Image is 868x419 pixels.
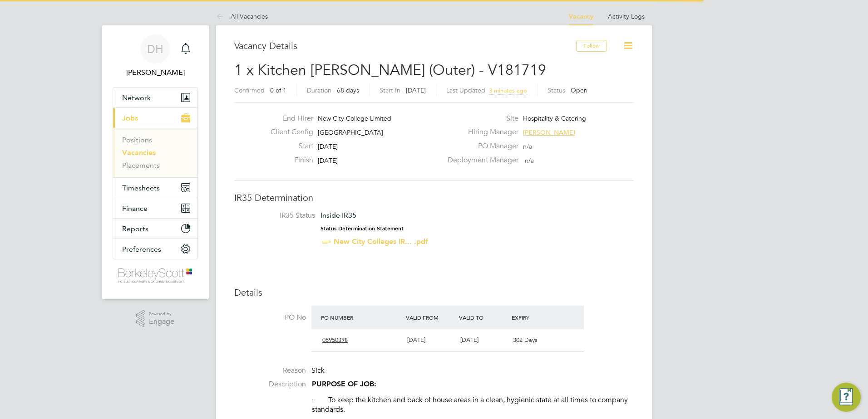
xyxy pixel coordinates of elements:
span: [DATE] [318,142,338,151]
a: Positions [122,136,152,144]
span: Network [122,93,151,102]
span: Reports [122,224,148,233]
button: Jobs [113,108,197,128]
span: Engage [149,318,174,326]
img: berkeley-scott-logo-retina.png [118,268,192,283]
a: New City Colleges IR... .pdf [334,237,428,246]
label: Status [547,86,565,94]
span: Preferences [122,245,161,253]
span: 302 Days [513,336,538,344]
span: Sick [311,366,325,375]
div: Jobs [113,128,197,177]
span: [DATE] [406,86,426,94]
a: Activity Logs [608,12,645,20]
strong: Status Determination Statement [321,225,404,232]
span: New City College Limited [318,114,391,122]
span: 68 days [337,86,359,94]
span: [PERSON_NAME] [523,128,575,136]
button: Reports [113,219,197,239]
span: [DATE] [318,156,338,165]
label: Reason [234,366,306,375]
div: Valid To [457,309,510,326]
h3: Vacancy Details [234,40,576,52]
a: Vacancies [122,148,156,157]
span: Inside IR35 [321,211,356,219]
div: Expiry [509,309,562,326]
span: Timesheets [122,184,160,192]
span: Hospitality & Catering [523,114,586,122]
a: All Vacancies [216,12,268,20]
button: Network [113,88,197,107]
button: Preferences [113,239,197,259]
span: Finance [122,204,148,213]
button: Follow [576,40,607,52]
div: PO Number [319,309,404,326]
label: Confirmed [234,86,265,94]
label: Start In [380,86,400,94]
a: Powered byEngage [136,310,175,327]
span: 0 of 1 [270,86,286,94]
a: Placements [122,161,160,170]
a: Go to home page [113,268,198,283]
h3: IR35 Determination [234,192,634,204]
label: Site [442,114,518,123]
span: n/a [523,142,532,151]
label: Deployment Manager [442,156,518,165]
span: Open [571,86,587,94]
strong: PURPOSE OF JOB: [312,380,376,388]
label: End Hirer [263,114,313,123]
span: 1 x Kitchen [PERSON_NAME] (Outer) - V181719 [234,61,546,79]
label: Duration [307,86,331,94]
label: IR35 Status [243,211,315,220]
button: Finance [113,198,197,218]
div: Valid From [404,309,457,326]
label: Hiring Manager [442,127,518,137]
span: Daniela Howell [113,67,198,78]
span: [DATE] [460,336,478,344]
tcxspan: Call 05950398 via 3CX [322,336,348,344]
p: · To keep the kitchen and back of house areas in a clean, hygienic state at all times to company ... [312,395,634,414]
label: Description [234,380,306,389]
a: Vacancy [569,13,593,20]
span: Powered by [149,310,174,318]
a: DH[PERSON_NAME] [113,34,198,78]
span: [GEOGRAPHIC_DATA] [318,128,383,136]
span: DH [147,43,163,55]
label: Client Config [263,127,313,137]
button: Timesheets [113,178,197,198]
label: PO No [234,313,306,322]
span: 3 minutes ago [489,87,527,94]
label: Start [263,141,313,151]
h3: Details [234,287,634,298]
label: Finish [263,156,313,165]
span: n/a [525,156,534,165]
label: Last Updated [446,86,485,94]
label: PO Manager [442,141,518,151]
nav: Main navigation [102,25,209,299]
button: Engage Resource Center [832,383,861,412]
span: [DATE] [407,336,425,344]
span: Jobs [122,114,138,122]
